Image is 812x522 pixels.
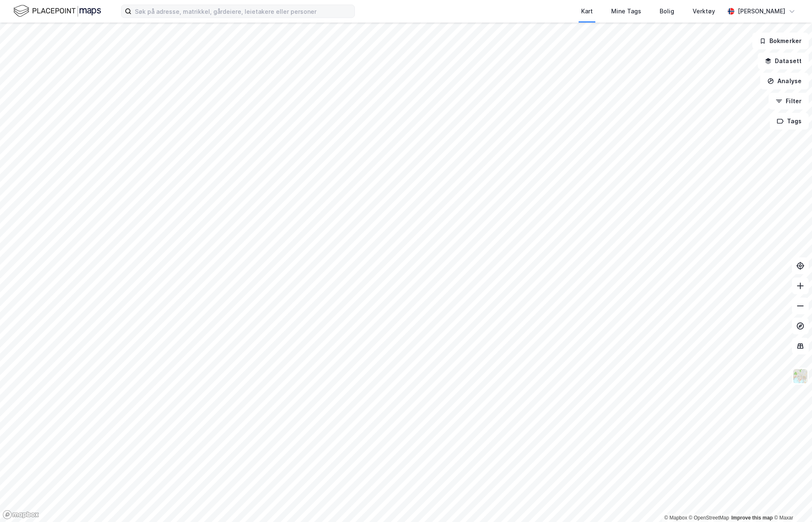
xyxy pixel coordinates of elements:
[689,515,729,521] a: OpenStreetMap
[660,6,674,16] div: Bolig
[664,515,687,521] a: Mapbox
[581,6,593,16] div: Kart
[770,482,812,522] iframe: Chat Widget
[132,5,354,18] input: Søk på adresse, matrikkel, gårdeiere, leietakere eller personer
[3,510,39,519] a: Mapbox homepage
[752,33,809,49] button: Bokmerker
[13,4,101,18] img: logo.f888ab2527a4732fd821a326f86c7f29.svg
[611,6,641,16] div: Mine Tags
[760,73,809,89] button: Analyse
[738,6,785,16] div: [PERSON_NAME]
[758,53,809,69] button: Datasett
[693,6,715,16] div: Verktøy
[769,93,809,109] button: Filter
[770,113,809,130] button: Tags
[792,368,808,384] img: Z
[770,482,812,522] div: Kontrollprogram for chat
[731,515,773,521] a: Improve this map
